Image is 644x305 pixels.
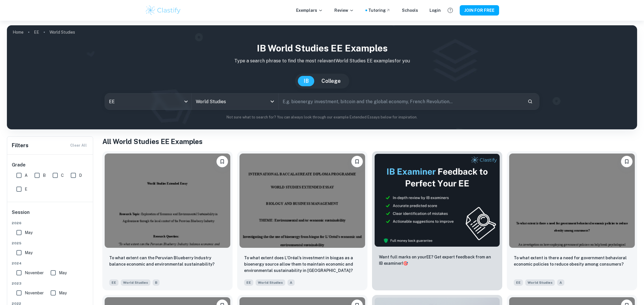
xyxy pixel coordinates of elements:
a: Schools [402,7,418,14]
a: Please log in to bookmark exemplarsTo what extent is there a need for government behavioral econo... [507,151,637,290]
h6: Grade [12,162,89,168]
button: Open [268,97,276,105]
h1: All World Studies EE Examples [102,136,637,147]
button: JOIN FOR FREE [460,5,499,16]
span: May [25,250,32,256]
img: World Studies EE example thumbnail: To what extent is there a need for gover [509,154,635,248]
span: EE [109,279,118,286]
p: Not sure what to search for? You can always look through our example Extended Essays below for in... [11,114,632,120]
span: A [25,172,28,179]
button: College [316,76,346,86]
p: To what extent can the Peruvian Blueberry Industry balance economic and environmental sustainabil... [109,255,226,267]
div: EE [105,93,191,110]
button: Help and Feedback [445,5,455,15]
span: 2024 [12,261,89,266]
a: Please log in to bookmark exemplarsTo what extent can the Peruvian Blueberry Industry balance eco... [102,151,233,290]
span: World Studies [121,279,150,286]
p: Exemplars [296,7,323,14]
a: ThumbnailWant full marks on yourEE? Get expert feedback from an IB examiner! [372,151,502,290]
span: May [59,290,67,296]
span: World Studies [525,279,555,286]
p: Want full marks on your EE ? Get expert feedback from an IB examiner! [379,254,495,266]
a: Please log in to bookmark exemplarsTo what extent does L’Oréal’s investment in biogas as a bioene... [237,151,367,290]
h6: Session [12,209,89,220]
p: To what extent does L’Oréal’s investment in biogas as a bioenergy source allow them to maintain e... [244,255,361,274]
span: B [43,172,46,179]
button: Please log in to bookmark exemplars [351,156,363,167]
span: EE [244,279,253,286]
span: B [153,279,160,286]
span: May [25,229,32,236]
span: D [79,172,82,179]
button: Please log in to bookmark exemplars [216,156,228,167]
span: 🎯 [403,261,408,266]
h6: Filters [12,141,28,149]
span: 2023 [12,281,89,286]
span: 2025 [12,241,89,246]
span: A [287,279,295,286]
img: World Studies EE example thumbnail: To what extent does L’Oréal’s investment [239,154,365,248]
img: profile cover [7,25,637,129]
a: Home [13,28,24,36]
img: World Studies EE example thumbnail: To what extent can the Peruvian Blueberr [105,154,230,248]
p: Type a search phrase to find the most relevant World Studies EE examples for you [11,57,632,64]
a: Tutoring [368,7,390,14]
img: Clastify logo [145,5,181,16]
button: IB [298,76,315,86]
input: E.g. bioenergy investment, bitcoin and the global economy, French Revolution... [279,93,523,110]
span: November [25,270,44,276]
span: A [557,279,564,286]
span: 2026 [12,220,89,226]
a: EE [34,28,39,36]
a: Login [430,7,441,14]
span: May [59,270,67,276]
img: Thumbnail [374,154,500,247]
span: E [25,186,27,192]
button: Search [525,97,535,106]
span: C [61,172,64,179]
span: EE [514,279,523,286]
p: World Studies [49,29,75,35]
p: Review [334,7,354,14]
h1: IB World Studies EE examples [11,41,632,55]
button: Please log in to bookmark exemplars [621,156,632,167]
span: World Studies [256,279,285,286]
span: November [25,290,44,296]
p: To what extent is there a need for government behavioral economic policies to reduce obesity amon... [514,255,630,267]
